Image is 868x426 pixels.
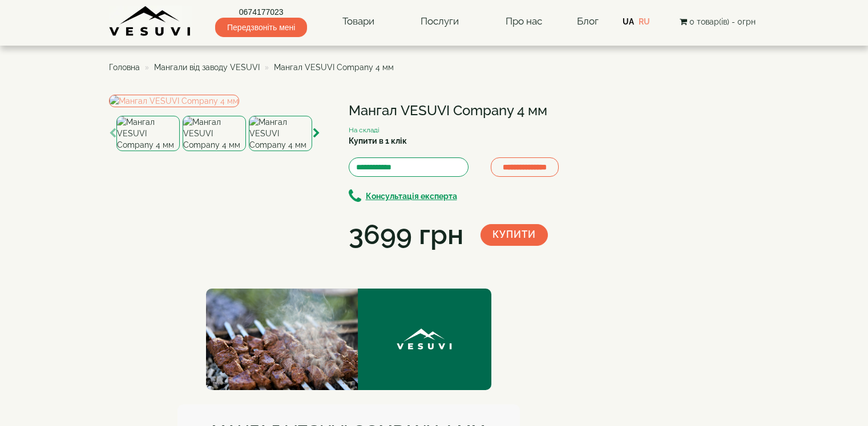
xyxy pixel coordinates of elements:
small: На складі [349,126,380,134]
a: Блог [577,15,599,27]
button: Купити [481,224,548,246]
img: Завод VESUVI [109,6,192,37]
span: Мангал VESUVI Company 4 мм [274,63,394,72]
span: 0 товар(ів) - 0грн [689,17,756,26]
h1: Мангал VESUVI Company 4 мм [349,103,588,118]
span: Передзвоніть мені [215,18,307,37]
a: 0674177023 [215,6,307,18]
a: Про нас [494,9,554,35]
img: Мангал VESUVI Company 4 мм [249,116,312,151]
a: UA [623,17,634,26]
b: Консультація експерта [366,192,457,201]
a: Товари [331,9,386,35]
img: Мангал VESUVI Company 4 мм [183,116,246,151]
a: Послуги [409,9,470,35]
div: 3699 грн [349,216,463,254]
a: RU [639,17,650,26]
a: Мангали від заводу VESUVI [154,63,260,72]
a: Головна [109,63,140,72]
button: 0 товар(ів) - 0грн [676,15,759,28]
label: Купити в 1 клік [349,135,407,147]
img: Мангал VESUVI Company 4 мм [116,116,180,151]
img: Мангал VESUVI Company 4 мм [109,95,239,107]
img: Мангал Vesuvi Company [206,289,491,390]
